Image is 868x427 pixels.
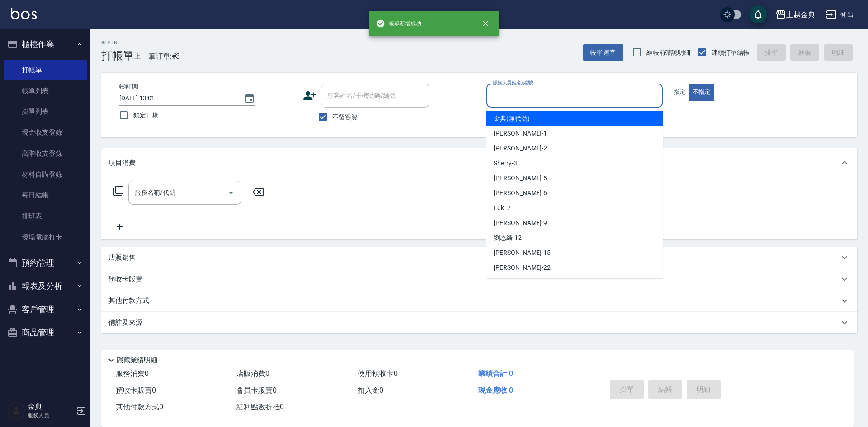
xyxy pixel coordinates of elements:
[101,247,857,268] div: 店販銷售
[134,51,180,62] span: 上一筆訂單:#3
[108,253,136,263] p: 店販銷售
[108,318,142,328] p: 備註及來源
[358,369,398,378] span: 使用預收卡 0
[478,369,513,378] span: 業績合計 0
[116,386,156,394] span: 預收卡販賣 0
[494,114,530,123] span: 金典 (無代號)
[108,275,142,284] p: 預收卡販賣
[7,402,25,420] img: Person
[4,80,87,101] a: 帳單列表
[108,296,154,306] p: 其他付款方式
[476,14,495,33] button: close
[4,227,87,248] a: 現場電腦打卡
[478,386,513,394] span: 現金應收 0
[786,9,815,20] div: 上越金典
[101,148,857,177] div: 項目消費
[4,321,87,344] button: 商品管理
[4,185,87,206] a: 每日結帳
[239,88,260,109] button: Choose date, selected date is 2025-08-19
[28,411,74,419] p: 服務人員
[4,122,87,143] a: 現金收支登錄
[11,8,37,19] img: Logo
[101,290,857,312] div: 其他付款方式
[119,83,138,90] label: 帳單日期
[646,48,691,57] span: 結帳前確認明細
[236,403,284,411] span: 紅利點數折抵 0
[4,60,87,80] a: 打帳單
[4,143,87,164] a: 高階收支登錄
[583,44,623,61] button: 帳單速查
[116,403,163,411] span: 其他付款方式 0
[494,159,517,168] span: Sherry -3
[119,91,235,106] input: YYYY/MM/DD hh:mm
[494,218,547,228] span: [PERSON_NAME] -9
[332,113,358,122] span: 不留客資
[4,101,87,122] a: 掛單列表
[4,33,87,56] button: 櫃檯作業
[108,158,136,168] p: 項目消費
[494,233,522,243] span: 劉恩綺 -12
[4,274,87,298] button: 報表及分析
[116,369,149,378] span: 服務消費 0
[101,40,134,46] h2: Key In
[4,251,87,275] button: 預約管理
[494,129,547,138] span: [PERSON_NAME] -1
[689,84,714,101] button: 不指定
[133,111,159,120] span: 鎖定日期
[236,369,269,378] span: 店販消費 0
[236,386,277,394] span: 會員卡販賣 0
[670,84,689,101] button: 指定
[117,356,157,365] p: 隱藏業績明細
[101,312,857,333] div: 備註及來源
[494,174,547,183] span: [PERSON_NAME] -5
[4,206,87,226] a: 排班表
[494,248,551,258] span: [PERSON_NAME] -15
[4,164,87,185] a: 材料自購登錄
[28,402,74,411] h5: 金典
[101,268,857,290] div: 預收卡販賣
[494,144,547,153] span: [PERSON_NAME] -2
[772,5,819,24] button: 上越金典
[4,298,87,321] button: 客戶管理
[101,49,134,62] h3: 打帳單
[494,188,547,198] span: [PERSON_NAME] -6
[494,263,551,272] span: [PERSON_NAME] -22
[822,6,857,23] button: 登出
[493,80,533,86] label: 服務人員姓名/編號
[224,186,238,200] button: Open
[494,203,511,213] span: Luki -7
[358,386,383,394] span: 扣入金 0
[749,5,767,23] button: save
[376,19,421,28] span: 帳單新增成功
[712,48,750,57] span: 連續打單結帳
